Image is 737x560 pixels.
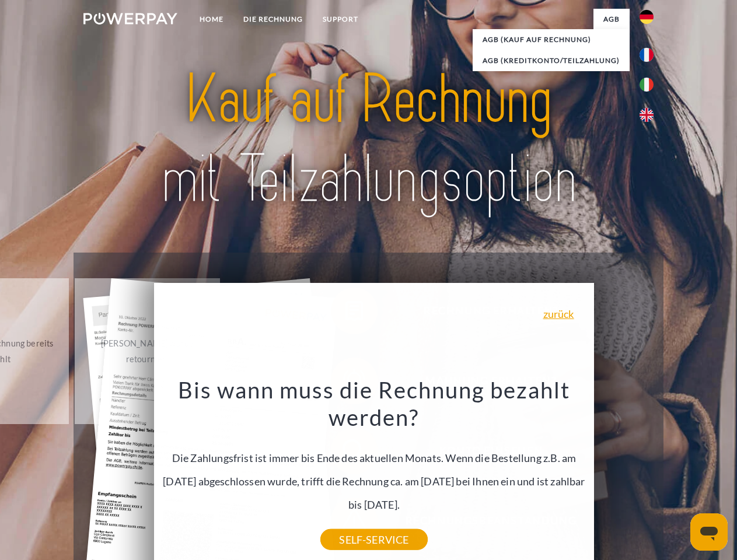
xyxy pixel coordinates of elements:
[543,309,574,319] a: zurück
[640,10,654,24] img: de
[190,9,233,30] a: Home
[640,78,654,92] img: it
[111,56,626,223] img: title-powerpay_de.svg
[83,13,177,24] img: logo-powerpay-white.svg
[161,376,587,432] h3: Bis wann muss die Rechnung bezahlt werden?
[313,9,368,30] a: SUPPORT
[233,9,313,30] a: DIE RECHNUNG
[473,29,630,50] a: AGB (Kauf auf Rechnung)
[640,108,654,122] img: en
[82,335,213,367] div: [PERSON_NAME] wurde retourniert
[690,513,728,551] iframe: Schaltfläche zum Öffnen des Messaging-Fensters
[593,9,630,30] a: agb
[320,529,427,550] a: SELF-SERVICE
[640,48,654,62] img: fr
[473,50,630,71] a: AGB (Kreditkonto/Teilzahlung)
[161,376,587,540] div: Die Zahlungsfrist ist immer bis Ende des aktuellen Monats. Wenn die Bestellung z.B. am [DATE] abg...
